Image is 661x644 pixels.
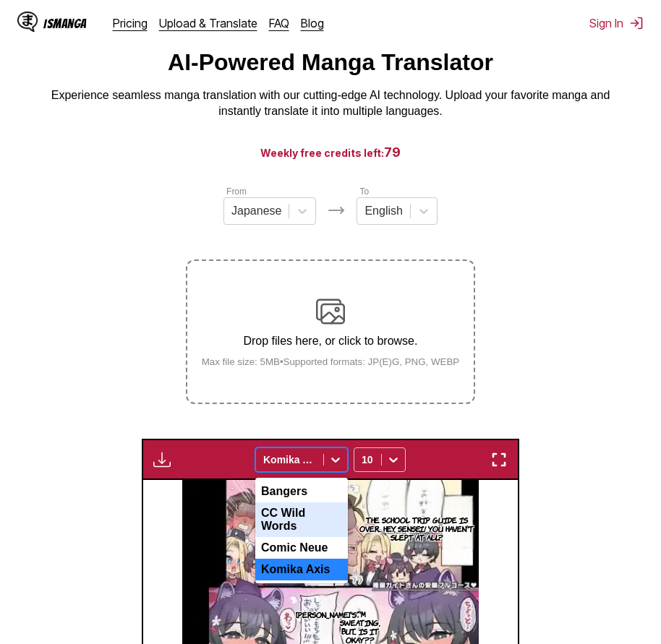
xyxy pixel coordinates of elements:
div: CC Wild Words [255,502,348,537]
img: Sign out [629,16,644,30]
img: IsManga Logo [17,12,38,32]
div: Bangers [255,481,348,502]
p: Drop files here, or click to browse. [190,335,472,348]
small: Max file size: 5MB • Supported formats: JP(E)G, PNG, WEBP [190,356,472,367]
a: Blog [301,16,324,30]
a: Pricing [113,16,148,30]
img: Enter fullscreen [490,451,508,468]
p: [PERSON_NAME]'s [293,607,359,622]
a: FAQ [269,16,289,30]
button: Sign In [589,16,644,30]
p: The school trip guide is over... Hey, Sensei! You haven't slept at all? [354,512,479,544]
a: Upload & Translate [159,16,257,30]
h3: Weekly free credits left: [35,143,626,161]
h1: AI-Powered Manga Translator [168,49,493,76]
p: Experience seamless manga translation with our cutting-edge AI technology. Upload your favorite m... [41,87,620,120]
label: From [226,186,247,197]
img: Download translated images [153,451,171,468]
div: IsManga [43,17,87,30]
label: To [359,186,369,197]
a: IsManga LogoIsManga [17,12,113,35]
span: 79 [384,145,401,160]
div: Komika Axis [255,559,348,580]
div: Comic Neue [255,537,348,559]
img: Languages icon [328,202,345,219]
